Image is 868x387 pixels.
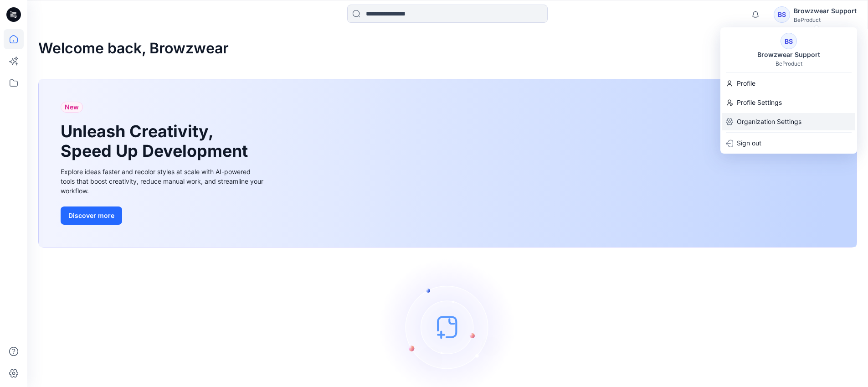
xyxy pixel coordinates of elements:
[61,167,266,196] div: Explore ideas faster and recolor styles at scale with AI-powered tools that boost creativity, red...
[737,134,761,152] p: Sign out
[61,206,266,225] a: Discover more
[65,102,79,113] span: New
[781,33,797,49] div: BS
[61,122,252,161] h1: Unleash Creativity, Speed Up Development
[737,75,755,92] p: Profile
[38,40,229,57] h2: Welcome back, Browzwear
[752,49,826,60] div: Browzwear Support
[720,94,857,111] a: Profile Settings
[720,113,857,130] a: Organization Settings
[776,60,802,67] div: BeProduct
[720,75,857,92] a: Profile
[774,6,790,23] div: BS
[794,16,857,23] div: BeProduct
[737,94,782,111] p: Profile Settings
[737,113,801,130] p: Organization Settings
[61,206,122,225] button: Discover more
[794,5,857,16] div: Browzwear Support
